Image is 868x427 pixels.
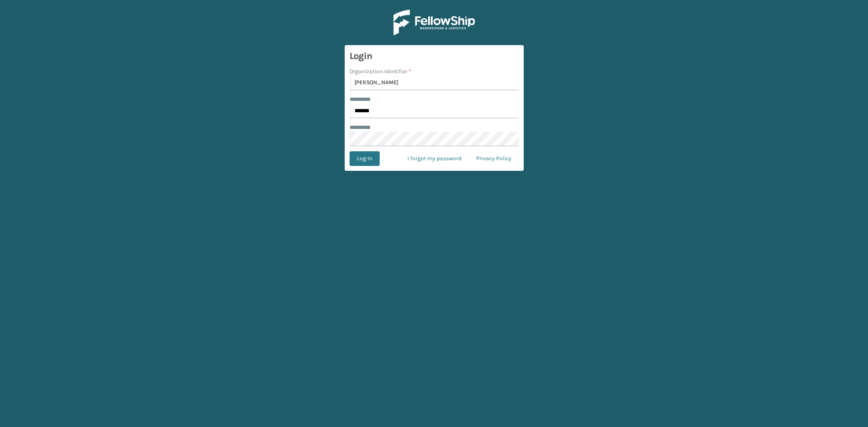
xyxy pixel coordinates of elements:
h3: Login [350,50,519,62]
img: Logo [394,10,475,35]
button: Log In [350,151,380,166]
label: Organization Identifier [350,67,411,76]
a: Privacy Policy [469,151,519,166]
a: I forgot my password [400,151,469,166]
